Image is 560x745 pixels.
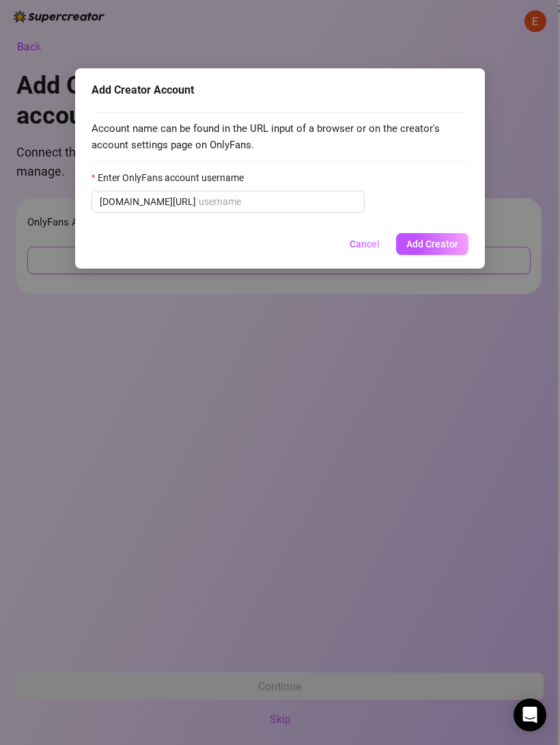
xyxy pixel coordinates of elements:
[339,233,391,255] button: Cancel
[92,121,468,153] span: Account name can be found in the URL input of a browser or on the creator's account settings page...
[350,239,380,249] span: Cancel
[406,239,458,249] span: Add Creator
[100,194,196,209] span: [DOMAIN_NAME][URL]
[514,699,546,731] div: Open Intercom Messenger
[199,194,356,209] input: Enter OnlyFans account username
[92,82,468,98] div: Add Creator Account
[396,233,468,255] button: Add Creator
[92,170,253,185] label: Enter OnlyFans account username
